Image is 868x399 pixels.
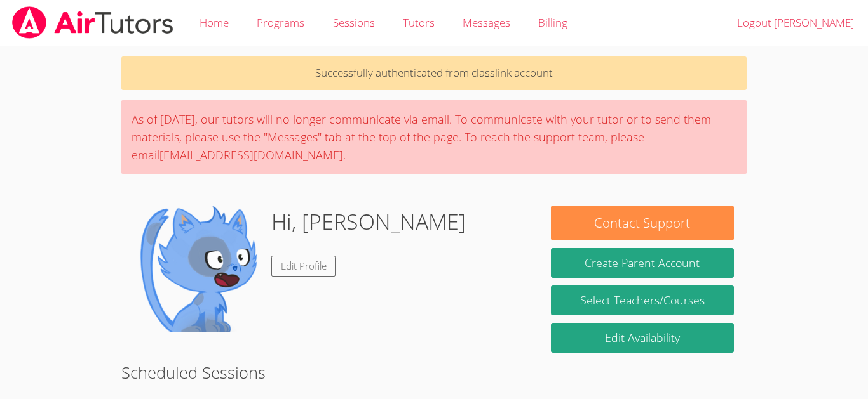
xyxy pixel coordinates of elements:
div: As of [DATE], our tutors will no longer communicate via email. To communicate with your tutor or ... [121,100,747,174]
p: Successfully authenticated from classlink account [121,56,747,90]
span: Messages [463,15,510,30]
h1: Hi, [PERSON_NAME] [271,206,466,238]
button: Create Parent Account [551,248,734,278]
a: Select Teachers/Courses [551,285,734,315]
img: default.png [134,206,261,332]
button: Contact Support [551,206,734,240]
h2: Scheduled Sessions [121,360,747,384]
a: Edit Availability [551,323,734,353]
a: Edit Profile [271,256,336,277]
img: airtutors_banner-c4298cdbf04f3fff15de1276eac7730deb9818008684d7c2e4769d2f7ddbe033.png [11,6,175,39]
